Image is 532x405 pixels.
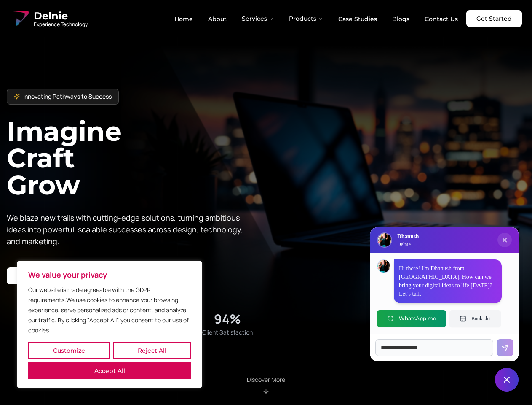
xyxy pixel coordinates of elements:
[7,212,249,247] p: We blaze new trails with cutting-edge solutions, turning ambitious ideas into powerful, scalable ...
[235,10,281,27] button: Services
[282,10,330,27] button: Products
[247,375,285,395] div: Scroll to About section
[113,342,191,359] button: Reject All
[34,21,88,28] span: Experience Technology
[7,118,266,198] h1: Imagine Craft Grow
[201,12,233,26] a: About
[168,10,465,27] nav: Main
[399,265,497,298] p: Hi there! I'm Dhanush from [GEOGRAPHIC_DATA]. How can we bring your digital ideas to life [DATE]?...
[397,241,419,248] p: Delnie
[449,310,501,327] button: Book slot
[495,368,519,391] button: Close chat
[28,270,191,280] p: We value your privacy
[214,311,241,327] div: 94%
[247,375,285,384] p: Discover More
[397,232,419,241] h3: Dhanush
[10,8,30,29] img: Delnie Logo
[202,328,253,337] span: Client Satisfaction
[28,285,191,335] p: Our website is made agreeable with the GDPR requirements.We use cookies to enhance your browsing ...
[385,12,416,26] a: Blogs
[378,233,391,247] img: Delnie Logo
[28,342,110,359] button: Customize
[34,9,88,23] span: Delnie
[10,8,88,29] a: Delnie Logo Full
[466,10,522,27] a: Get Started
[377,260,390,273] img: Dhanush
[418,12,465,26] a: Contact Us
[23,92,112,101] span: Innovating Pathways to Success
[377,310,446,327] button: WhatsApp me
[168,12,200,26] a: Home
[28,362,191,379] button: Accept All
[7,267,103,284] a: Start your project with us
[497,233,512,247] button: Close chat popup
[331,12,384,26] a: Case Studies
